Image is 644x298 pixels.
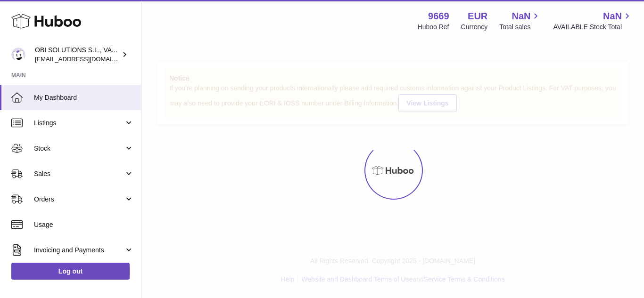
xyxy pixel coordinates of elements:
[428,10,449,23] strong: 9669
[34,169,124,178] span: Sales
[553,23,633,32] span: AVAILABLE Stock Total
[34,220,134,229] span: Usage
[418,23,449,32] div: Huboo Ref
[11,263,130,280] a: Log out
[34,119,124,128] span: Listings
[11,48,25,62] img: internalAdmin-9669@internal.huboo.com
[34,246,124,255] span: Invoicing and Payments
[499,23,541,32] span: Total sales
[461,23,488,32] div: Currency
[34,144,124,153] span: Stock
[34,93,134,102] span: My Dashboard
[468,10,487,23] strong: EUR
[35,46,120,64] div: OBI SOLUTIONS S.L., VAT: B70911078
[499,10,541,32] a: NaN Total sales
[603,10,622,23] span: NaN
[512,10,530,23] span: NaN
[34,195,124,204] span: Orders
[35,55,139,63] span: [EMAIL_ADDRESS][DOMAIN_NAME]
[553,10,633,32] a: NaN AVAILABLE Stock Total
